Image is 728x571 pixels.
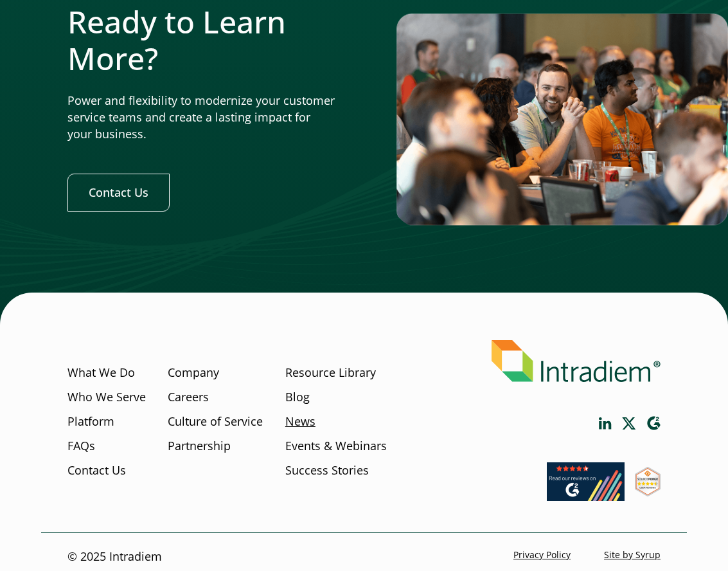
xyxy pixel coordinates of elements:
[513,548,571,561] a: Privacy Policy
[599,417,612,430] a: Link opens in a new window
[285,437,387,454] a: Events & Webinars
[285,365,376,381] a: Resource Library
[604,548,661,561] a: Site by Syrup
[646,416,661,431] a: Link opens in a new window
[67,389,146,406] a: Who We Serve
[67,437,95,454] a: FAQs
[492,340,661,382] img: Intradiem
[67,365,135,381] a: What We Do
[67,413,114,430] a: Platform
[67,3,338,77] h2: Ready to Learn More?
[285,462,369,478] a: Success Stories
[285,413,315,430] a: News
[67,548,162,565] p: © 2025 Intradiem
[67,93,338,143] p: Power and flexibility to modernize your customer service teams and create a lasting impact for yo...
[622,417,636,430] a: Link opens in a new window
[547,489,625,504] a: Link opens in a new window
[168,389,209,406] a: Careers
[168,365,219,381] a: Company
[547,462,625,501] img: Read our reviews on G2
[168,437,231,454] a: Partnership
[67,462,126,478] a: Contact Us
[285,389,310,406] a: Blog
[67,174,170,212] a: Contact Us
[168,413,263,430] a: Culture of Service
[635,484,661,500] a: Link opens in a new window
[635,467,661,496] img: SourceForge User Reviews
